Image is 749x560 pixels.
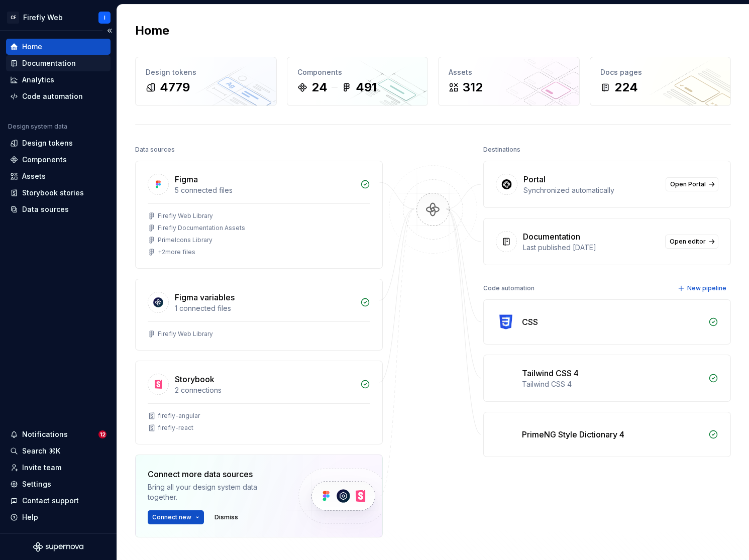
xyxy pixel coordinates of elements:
button: Contact support [6,493,111,509]
a: Design tokens4779 [135,57,277,106]
a: Components24491 [287,57,429,106]
a: Assets [6,168,111,184]
button: Search ⌘K [6,443,111,459]
div: Connect more data sources [148,468,281,480]
div: Storybook stories [22,188,84,198]
div: Components [297,67,418,77]
a: Storybook stories [6,185,111,201]
div: 24 [311,79,328,95]
a: Design tokens [6,135,111,151]
div: 5 connected files [175,185,354,195]
div: CSS [522,316,538,328]
div: Figma variables [175,291,235,303]
a: Data sources [6,201,111,217]
span: Connect new [152,513,191,521]
div: I [104,14,105,22]
div: Invite team [22,463,61,473]
div: Firefly Web [23,13,63,23]
a: Documentation [6,55,111,71]
div: 224 [614,79,638,95]
button: Dismiss [210,510,243,524]
div: Analytics [22,75,54,85]
div: 491 [356,79,377,95]
div: Design tokens [146,67,266,77]
div: Code automation [22,91,83,101]
div: Firefly Web Library [158,212,213,220]
span: 12 [98,430,106,438]
svg: Supernova Logo [33,542,83,552]
button: Notifications12 [6,426,111,442]
div: PrimeIcons Library [158,236,212,244]
button: New pipeline [675,281,731,295]
div: 4779 [160,79,190,95]
a: Analytics [6,72,111,88]
div: Documentation [22,58,76,68]
span: Dismiss [215,513,238,521]
div: Help [22,512,38,522]
div: Contact support [22,496,79,506]
a: Figma5 connected filesFirefly Web LibraryFirefly Documentation AssetsPrimeIcons Library+2more files [135,161,383,269]
div: Search ⌘K [22,446,60,456]
a: Docs pages224 [590,57,731,106]
div: Figma [175,173,198,185]
div: Tailwind CSS 4 [522,367,579,379]
div: Code automation [483,281,534,295]
div: Components [22,155,67,165]
div: + 2 more files [158,248,195,256]
div: Assets [449,67,569,77]
button: Collapse sidebar [102,24,117,38]
div: firefly-react [158,424,193,432]
a: Home [6,39,111,55]
a: Code automation [6,88,111,104]
div: Firefly Web Library [158,330,213,338]
div: Data sources [22,204,69,214]
button: CFFirefly WebI [2,7,115,28]
div: 312 [463,79,483,95]
div: Storybook [175,373,215,385]
div: Assets [22,171,46,181]
h2: Home [135,23,169,39]
div: Bring all your design system data together. [148,482,281,502]
div: Data sources [135,143,175,157]
a: Settings [6,476,111,492]
span: Open editor [670,238,706,246]
div: CF [7,12,19,24]
div: Home [22,42,42,52]
a: Components [6,152,111,168]
div: Design tokens [22,138,73,148]
div: Last published [DATE] [523,243,659,253]
a: Storybook2 connectionsfirefly-angularfirefly-react [135,361,383,444]
div: Synchronized automatically [523,185,660,195]
span: New pipeline [687,284,726,292]
a: Figma variables1 connected filesFirefly Web Library [135,279,383,351]
a: Open Portal [666,177,718,191]
a: Open editor [665,235,718,249]
div: Destinations [483,143,520,157]
div: Design system data [8,123,67,131]
div: Notifications [22,429,68,439]
span: Open Portal [670,180,706,188]
div: firefly-angular [158,412,200,420]
div: Documentation [523,231,580,243]
div: 2 connections [175,385,354,395]
a: Assets312 [438,57,580,106]
div: Portal [523,173,546,185]
div: 1 connected files [175,303,354,313]
a: Invite team [6,460,111,476]
button: Connect new [148,510,204,524]
div: Settings [22,479,51,489]
button: Help [6,509,111,525]
div: PrimeNG Style Dictionary 4 [522,428,624,440]
div: Tailwind CSS 4 [522,379,702,389]
div: Firefly Documentation Assets [158,224,245,232]
div: Docs pages [600,67,721,77]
